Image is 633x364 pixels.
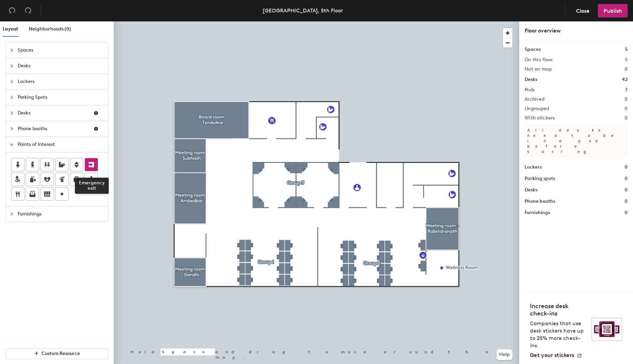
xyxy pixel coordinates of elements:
h1: Desks [525,76,537,83]
h2: Archived [525,97,544,102]
span: collapsed [10,95,14,99]
button: Publish [598,4,628,17]
span: collapsed [10,64,14,68]
span: expanded [10,143,14,147]
span: collapsed [10,212,14,216]
h2: Pods [525,87,535,93]
h2: 5 [625,57,628,63]
span: Desks [18,58,104,74]
h1: 5 [625,46,628,53]
span: Desks [18,105,88,121]
span: Custom Resource [41,351,80,356]
button: Undo (⌘ + Z) [5,4,19,17]
h1: Spaces [525,46,541,53]
a: Get your stickers [530,352,582,359]
h1: Lockers [525,164,542,171]
h1: 0 [625,198,628,205]
h1: Desks [525,186,537,194]
h1: 0 [625,175,628,182]
span: Points of Interest [18,137,104,152]
div: [GEOGRAPHIC_DATA], 5th Floor [263,6,343,15]
span: Parking Spots [18,90,104,105]
h1: 0 [625,186,628,194]
span: Neighborhoods (0) [29,26,71,32]
span: collapsed [10,48,14,52]
button: Help [496,349,513,360]
button: Close [570,4,595,17]
button: Custom Resource [5,348,108,359]
span: Phone booths [18,121,88,136]
h2: 0 [625,97,628,102]
span: Get your stickers [530,352,574,358]
span: collapsed [10,80,14,84]
span: Layout [3,26,18,32]
p: Companies that use desk stickers have up to 25% more check-ins. [530,320,587,349]
span: Spaces [18,42,104,58]
button: Redo (⌘ + ⇧ + Z) [21,4,35,17]
h2: 0 [625,67,628,72]
h2: On this floor [525,57,553,63]
h1: Parking spots [525,175,555,182]
div: Floor overview [525,27,628,35]
h1: 0 [625,164,628,171]
h2: 0 [625,106,628,111]
span: Close [576,8,590,14]
p: All desks need to be in a pod before saving [525,125,628,157]
h2: With stickers [525,115,555,121]
h1: Furnishings [525,209,550,216]
h1: 42 [622,76,628,83]
h4: Increase desk check-ins [530,302,587,317]
span: collapsed [10,111,14,115]
h2: 0 [625,115,628,121]
h1: 0 [625,209,628,216]
h2: Not on map [525,67,552,72]
span: Furnishings [18,206,104,222]
span: Publish [604,8,622,14]
h2: Ungrouped [525,106,549,111]
h1: Phone booths [525,198,555,205]
span: Lockers [18,74,104,89]
span: collapsed [10,127,14,131]
img: Sticker logo [592,318,622,341]
h2: 3 [625,87,628,93]
button: Emergency exit [85,158,98,171]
